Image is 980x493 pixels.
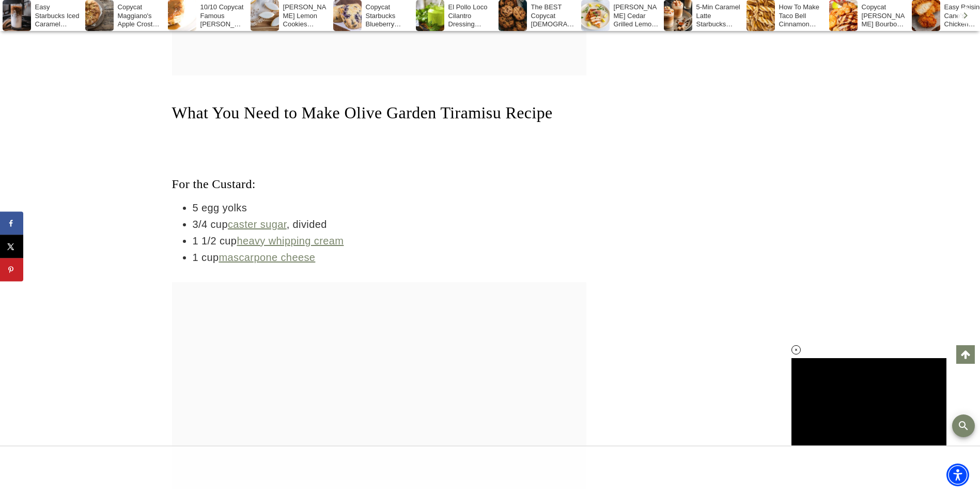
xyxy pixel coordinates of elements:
li: 5 egg yolks [193,199,586,216]
iframe: Advertisement [638,14,793,324]
li: 1 1/2 cup [193,233,586,249]
div: Accessibility Menu [946,464,969,486]
iframe: Advertisement [638,329,793,458]
iframe: Advertisement [172,282,548,329]
iframe: Advertisement [302,446,678,493]
span: What You Need to Make Olive Garden Tiramisu Recipe [172,103,553,122]
li: 3/4 cup , divided [193,216,586,233]
li: 1 cup [193,249,586,266]
a: mascarpone cheese [219,252,315,263]
a: heavy whipping cream [237,235,344,246]
a: caster sugar [228,219,287,230]
a: Scroll to top [956,345,975,364]
span: For the Custard: [172,177,256,191]
iframe: Advertisement [791,358,946,445]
